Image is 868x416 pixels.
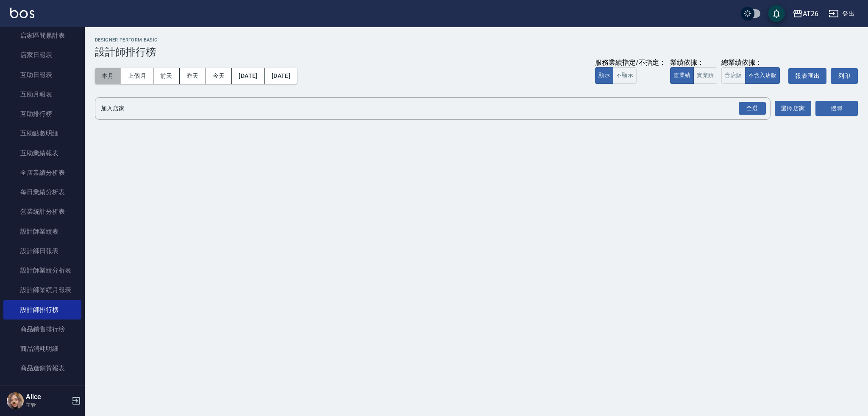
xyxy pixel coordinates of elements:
img: Logo [10,8,34,18]
button: 報表匯出 [788,68,826,84]
input: 店家名稱 [99,101,754,116]
button: 上個月 [121,68,153,84]
button: [DATE] [232,68,264,84]
button: save [768,5,785,22]
a: 每日業績分析表 [3,182,81,202]
a: 設計師業績分析表 [3,261,81,280]
h3: 設計師排行榜 [95,46,858,58]
button: 前天 [153,68,180,84]
a: 互助業績報表 [3,143,81,163]
div: 服務業績指定/不指定： [595,58,666,67]
button: 列印 [831,68,858,84]
button: 顯示 [595,67,613,84]
button: 含店販 [721,67,745,84]
button: 今天 [206,68,232,84]
a: 商品進銷貨報表 [3,358,81,378]
a: 設計師排行榜 [3,300,81,320]
button: 昨天 [180,68,206,84]
a: 設計師日報表 [3,241,81,261]
a: 互助點數明細 [3,124,81,143]
img: Person [7,392,24,409]
a: 互助排行榜 [3,104,81,124]
div: 業績依據： [670,58,717,67]
a: 營業統計分析表 [3,202,81,221]
div: AT26 [803,8,818,19]
a: 設計師業績月報表 [3,280,81,300]
button: 本月 [95,68,121,84]
button: 選擇店家 [775,101,811,116]
div: 總業績依據： [721,58,784,67]
a: 店家日報表 [3,45,81,65]
a: 互助月報表 [3,85,81,104]
button: 登出 [825,6,858,22]
button: 不顯示 [613,67,637,84]
button: 虛業績 [670,67,694,84]
a: 互助日報表 [3,65,81,85]
a: 店家區間累計表 [3,26,81,45]
button: Open [737,100,768,117]
h5: Alice [26,393,69,401]
button: 實業績 [693,67,717,84]
button: 搜尋 [815,101,858,116]
p: 主管 [26,401,69,409]
button: 不含入店販 [745,67,780,84]
a: 設計師業績表 [3,222,81,241]
a: 商品消耗明細 [3,339,81,358]
h2: Designer Perform Basic [95,37,858,43]
button: AT26 [789,5,822,22]
a: 商品庫存表 [3,378,81,398]
div: 全選 [739,102,766,115]
a: 全店業績分析表 [3,163,81,182]
button: [DATE] [265,68,297,84]
a: 商品銷售排行榜 [3,320,81,339]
